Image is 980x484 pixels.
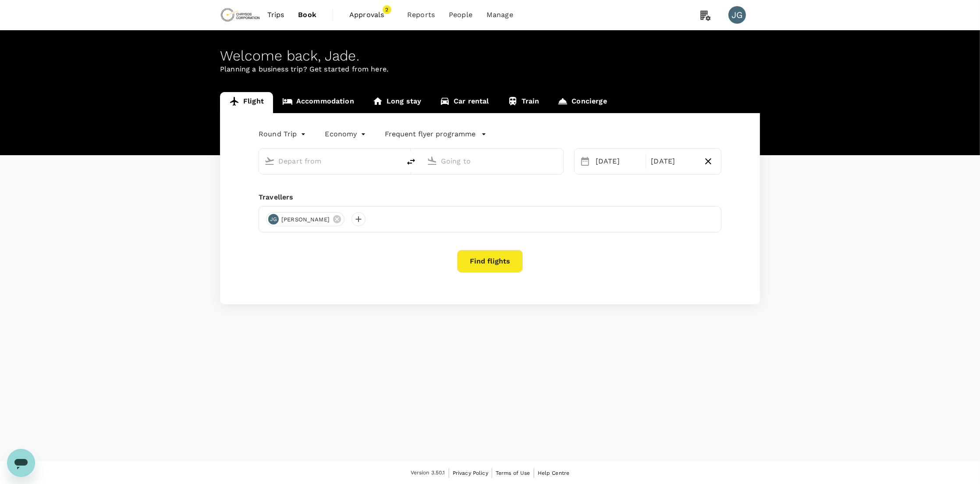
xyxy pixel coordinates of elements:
p: Frequent flyer programme [385,129,476,139]
button: Open [557,160,559,162]
span: Trips [267,10,284,20]
input: Depart from [278,154,382,168]
div: [DATE] [592,153,644,170]
p: Planning a business trip? Get started from here. [220,64,760,75]
div: JG[PERSON_NAME] [266,212,344,226]
div: Round Trip [259,127,308,141]
span: Manage [486,10,513,20]
a: Terms of Use [496,468,530,478]
div: Travellers [259,192,721,203]
img: Chrysos Corporation [220,5,260,25]
button: Open [394,160,396,162]
a: Train [498,92,549,113]
input: Going to [441,154,545,168]
a: Help Centre [538,468,570,478]
div: Economy [325,127,368,141]
span: Approvals [349,10,393,20]
span: Terms of Use [496,470,530,476]
div: JG [728,6,746,24]
span: Help Centre [538,470,570,476]
div: [DATE] [648,153,699,170]
a: Long stay [363,92,430,113]
button: delete [401,151,422,172]
span: Version 3.50.1 [411,469,445,477]
a: Privacy Policy [453,468,488,478]
div: JG [268,214,279,224]
iframe: Button to launch messaging window [7,449,35,477]
button: Find flights [457,250,523,273]
a: Car rental [430,92,498,113]
div: Welcome back , Jade . [220,48,760,64]
span: Privacy Policy [453,470,488,476]
button: Frequent flyer programme [385,129,486,139]
a: Accommodation [273,92,363,113]
a: Flight [220,92,273,113]
span: 2 [383,5,391,14]
span: Book [298,10,316,20]
span: Reports [407,10,435,20]
span: [PERSON_NAME] [276,215,335,224]
span: People [449,10,472,20]
a: Concierge [548,92,616,113]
